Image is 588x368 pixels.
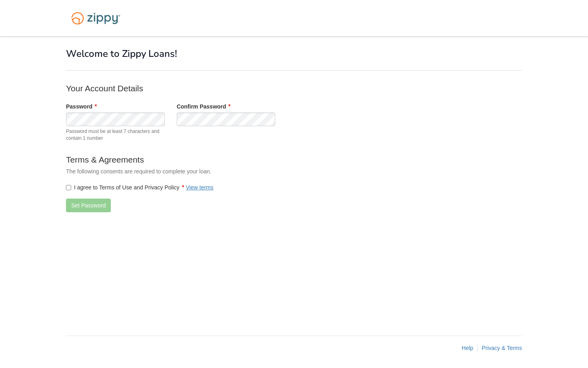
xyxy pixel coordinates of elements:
p: Terms & Agreements [66,154,386,165]
a: Privacy & Terms [482,345,522,351]
label: Password [66,103,97,111]
p: The following consents are required to complete your loan. [66,167,386,175]
a: View terms [186,184,214,191]
input: Verify Password [177,113,276,126]
label: Confirm Password [177,103,231,111]
p: Your Account Details [66,82,386,94]
span: Password must be at least 7 characters and contain 1 number [66,128,165,142]
a: Help [462,345,473,351]
h1: Welcome to Zippy Loans! [66,48,522,59]
input: I agree to Terms of Use and Privacy PolicyView terms [66,185,71,190]
button: Set Password [66,199,111,212]
img: Logo [66,8,126,28]
label: I agree to Terms of Use and Privacy Policy [66,183,214,191]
